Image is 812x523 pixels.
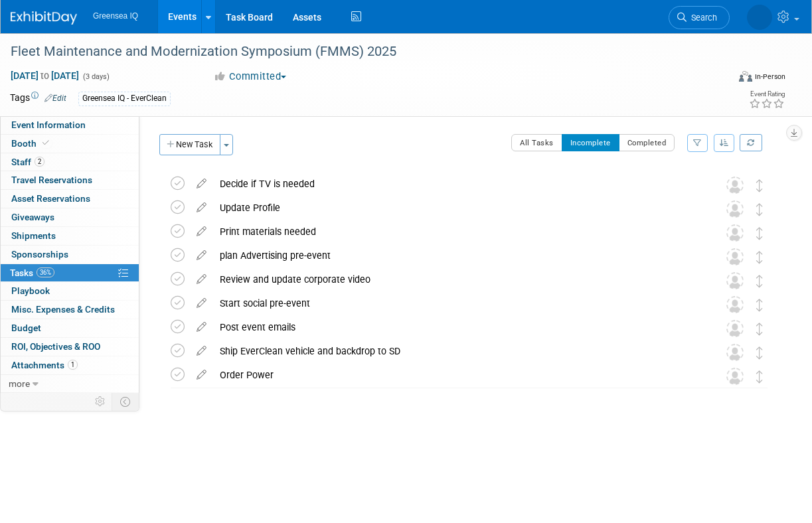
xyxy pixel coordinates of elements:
button: Incomplete [562,134,619,151]
img: Unassigned [726,200,744,218]
i: Move task [756,227,763,240]
span: Giveaways [11,212,54,222]
a: Refresh [740,134,762,151]
span: ROI, Objectives & ROO [11,341,100,352]
div: Review and update corporate video [213,268,700,291]
div: Event Rating [749,91,785,98]
span: Playbook [11,285,50,296]
a: Playbook [1,282,139,300]
div: Post event emails [213,316,700,338]
i: Move task [756,323,763,335]
td: Personalize Event Tab Strip [89,393,112,410]
button: Completed [619,134,675,151]
div: Event Format [673,69,785,89]
i: Move task [756,299,763,311]
span: 2 [35,157,44,167]
a: Travel Reservations [1,171,139,189]
span: Sponsorships [11,249,68,260]
span: Travel Reservations [11,175,92,185]
span: Staff [11,157,44,167]
button: Committed [209,70,292,84]
button: New Task [159,134,220,155]
a: Tasks36% [1,264,139,282]
a: Asset Reservations [1,190,139,208]
span: Greensea IQ [93,11,138,21]
div: Print materials needed [213,220,700,243]
a: edit [190,226,213,238]
div: Greensea IQ - EverClean [78,92,171,106]
img: Unassigned [726,272,744,289]
span: Shipments [11,230,56,241]
a: Edit [44,94,66,103]
span: (3 days) [82,72,110,81]
a: edit [190,178,213,190]
span: 36% [37,267,54,277]
a: edit [190,250,213,261]
button: All Tasks [511,134,562,151]
i: Move task [756,179,763,192]
span: [DATE] [DATE] [10,70,80,82]
i: Move task [756,370,763,383]
i: Move task [756,251,763,263]
a: edit [190,297,213,309]
a: Budget [1,319,139,337]
div: Order Power [213,364,700,386]
a: ROI, Objectives & ROO [1,338,139,356]
a: Staff2 [1,153,139,171]
a: edit [190,321,213,333]
td: Tags [10,91,66,106]
div: Start social pre-event [213,292,700,315]
span: Search [687,13,717,23]
div: Ship EverClean vehicle and backdrop to SD [213,340,700,362]
span: to [39,70,51,81]
a: edit [190,202,213,214]
img: ExhibitDay [11,11,77,25]
span: Budget [11,323,41,333]
span: 1 [68,360,78,370]
span: more [9,378,30,389]
a: Shipments [1,227,139,245]
a: Giveaways [1,208,139,226]
a: Sponsorships [1,246,139,263]
img: Unassigned [726,224,744,242]
a: Booth [1,135,139,153]
span: Misc. Expenses & Credits [11,304,115,315]
span: Tasks [10,267,54,278]
a: Search [669,6,730,29]
i: Move task [756,346,763,359]
a: edit [190,345,213,357]
img: Unassigned [726,368,744,385]
div: In-Person [754,72,785,82]
img: Unassigned [726,248,744,265]
div: plan Advertising pre-event [213,244,700,267]
a: Attachments1 [1,356,139,374]
i: Move task [756,275,763,287]
img: Unassigned [726,320,744,337]
i: Booth reservation complete [42,139,49,147]
i: Move task [756,203,763,216]
span: Event Information [11,119,86,130]
a: Misc. Expenses & Credits [1,301,139,319]
a: edit [190,369,213,381]
div: Decide if TV is needed [213,173,700,195]
img: Dawn D'Angelillo [747,5,772,30]
a: more [1,375,139,393]
img: Unassigned [726,177,744,194]
img: Format-Inperson.png [739,71,752,82]
img: Unassigned [726,296,744,313]
span: Asset Reservations [11,193,90,204]
img: Unassigned [726,344,744,361]
div: Update Profile [213,196,700,219]
a: Event Information [1,116,139,134]
td: Toggle Event Tabs [112,393,139,410]
div: Fleet Maintenance and Modernization Symposium (FMMS) 2025 [6,40,719,64]
span: Attachments [11,360,78,370]
span: Booth [11,138,52,149]
a: edit [190,273,213,285]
